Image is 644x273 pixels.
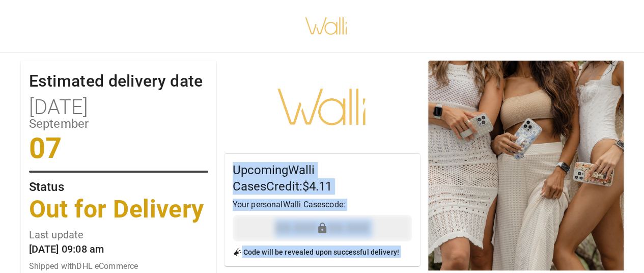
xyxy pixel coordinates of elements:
p: September [29,118,208,130]
div: Walli Cases [225,61,420,153]
div: product image [428,61,624,270]
p: Code will be revealed upon successful delivery! [233,245,412,258]
h5: Upcoming Walli Cases Credit: $4.11 [233,162,412,195]
p: Your personal Walli Cases code: [233,199,412,211]
p: Last update [29,230,208,240]
p: XX-XXX - XX-XXX [237,219,408,237]
p: Out for Delivery [29,197,208,222]
p: [DATE] [29,97,208,118]
img: walli-inc.myshopify.com [304,4,348,48]
p: [DATE] 09:08 am [29,244,208,254]
p: Shipped with DHL eCommerce [29,262,208,270]
p: Status [29,181,208,193]
p: 07 [29,134,208,162]
p: Estimated delivery date [29,73,208,89]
